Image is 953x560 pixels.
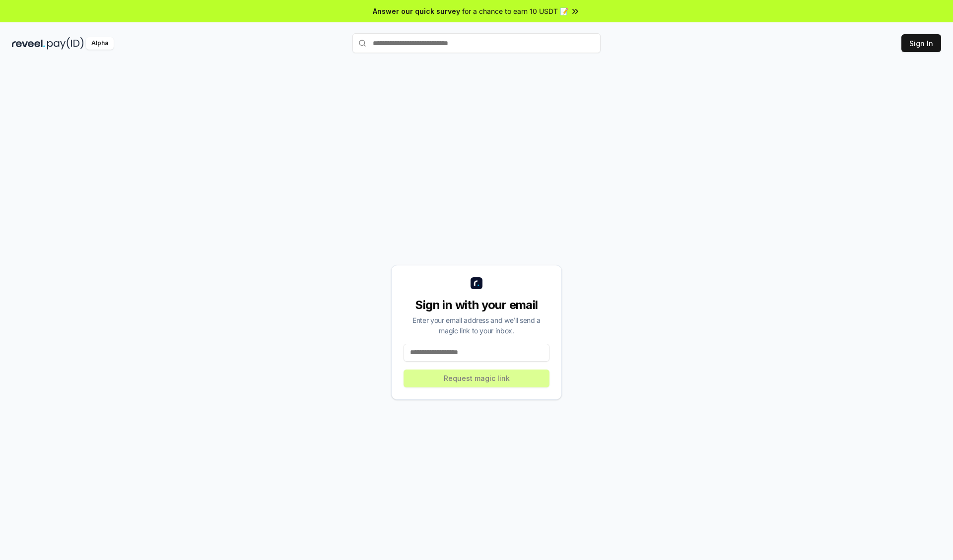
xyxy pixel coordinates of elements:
img: reveel_dark [12,37,45,50]
img: pay_id [47,37,84,50]
span: Answer our quick survey [373,6,460,16]
span: for a chance to earn 10 USDT 📝 [462,6,568,16]
div: Sign in with your email [404,297,549,313]
button: Sign In [901,34,941,52]
div: Enter your email address and we’ll send a magic link to your inbox. [404,315,549,336]
div: Alpha [86,37,114,50]
img: logo_small [471,277,482,289]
